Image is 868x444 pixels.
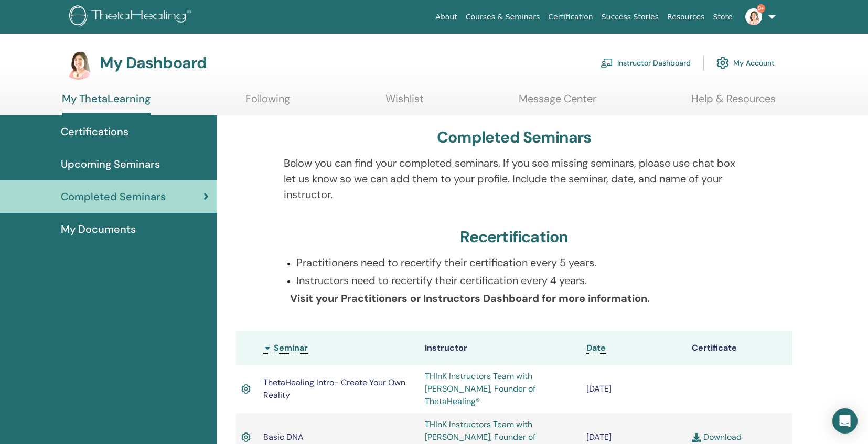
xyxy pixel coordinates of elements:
[296,273,745,288] p: Instructors need to recertify their certification every 4 years.
[586,342,606,353] span: Date
[420,331,581,365] th: Instructor
[245,92,290,113] a: Following
[385,92,424,113] a: Wishlist
[290,291,650,305] b: Visit your Practitioners or Instructors Dashboard for more information.
[691,92,776,113] a: Help & Resources
[263,377,405,400] span: ThetaHealing Intro- Create Your Own Reality
[431,7,461,27] a: About
[716,51,775,74] a: My Account
[581,365,687,413] td: [DATE]
[832,408,858,434] div: Open Intercom Messenger
[745,8,762,25] img: default.jpg
[61,189,166,204] span: Completed Seminars
[263,431,304,442] span: Basic DNA
[241,382,251,396] img: Active Certificate
[757,4,765,13] span: 9+
[69,5,195,29] img: logo.png
[61,124,128,139] span: Certifications
[437,128,592,147] h3: Completed Seminars
[709,7,737,27] a: Store
[601,51,691,74] a: Instructor Dashboard
[597,7,663,27] a: Success Stories
[62,46,95,80] img: default.jpg
[425,371,535,407] a: THInK Instructors Team with [PERSON_NAME], Founder of ThetaHealing®
[61,221,136,237] span: My Documents
[663,7,709,27] a: Resources
[462,7,544,27] a: Courses & Seminars
[62,92,151,115] a: My ThetaLearning
[716,54,729,72] img: cog.svg
[601,58,613,68] img: chalkboard-teacher.svg
[687,331,792,365] th: Certificate
[519,92,596,113] a: Message Center
[241,430,251,444] img: Active Certificate
[61,156,160,172] span: Upcoming Seminars
[296,255,745,270] p: Practitioners need to recertify their certification every 5 years.
[692,433,701,442] img: download.svg
[460,228,568,246] h3: Recertification
[692,431,742,442] a: Download
[544,7,597,27] a: Certification
[100,53,207,72] h3: My Dashboard
[284,155,745,202] p: Below you can find your completed seminars. If you see missing seminars, please use chat box let ...
[586,342,606,354] a: Date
